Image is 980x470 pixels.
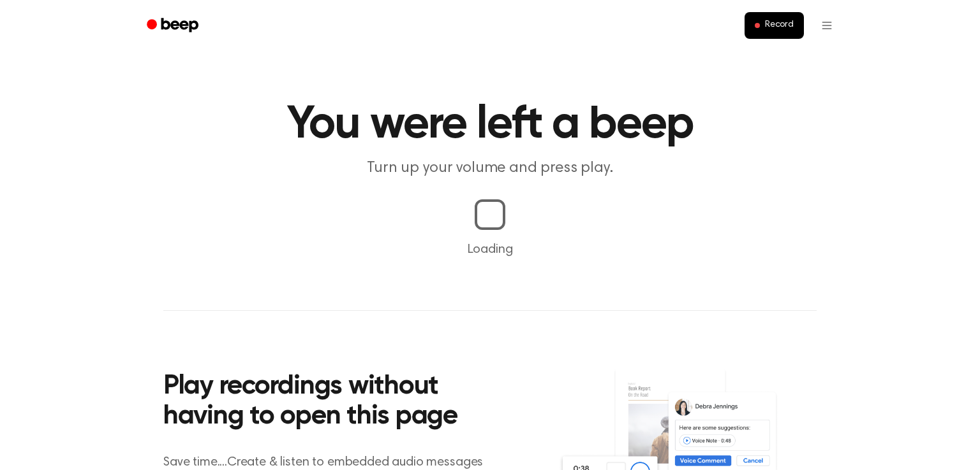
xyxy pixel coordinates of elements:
span: Record [765,20,794,31]
p: Loading [15,240,965,259]
h1: You were left a beep [163,102,817,148]
h2: Play recordings without having to open this page [163,372,507,432]
a: Beep [138,13,210,38]
p: Turn up your volume and press play. [245,158,735,179]
button: Record [745,12,804,39]
button: Open menu [812,10,842,41]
